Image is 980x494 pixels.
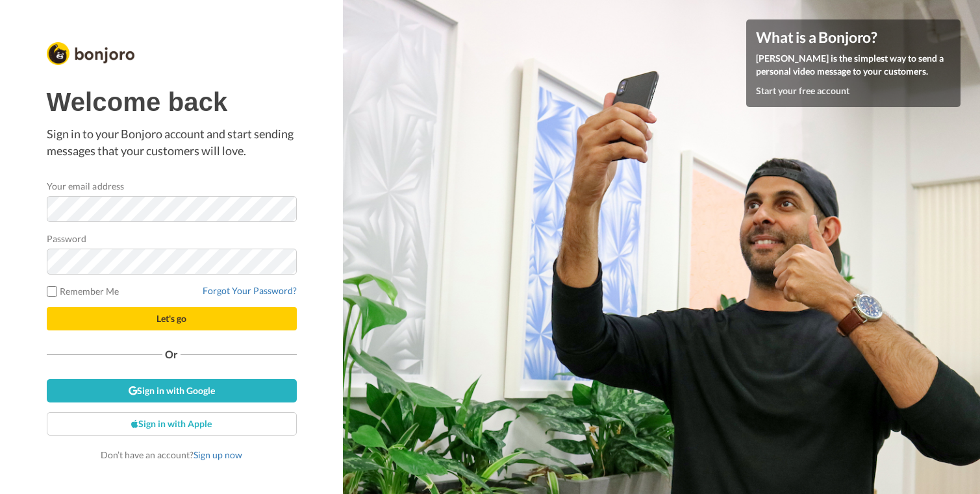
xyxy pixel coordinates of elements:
p: [PERSON_NAME] is the simplest way to send a personal video message to your customers. [756,52,951,78]
span: Don’t have an account? [101,449,242,460]
a: Start your free account [756,85,849,96]
button: Let's go [47,307,297,330]
a: Sign in with Google [47,379,297,402]
label: Remember Me [47,284,119,298]
a: Sign up now [194,449,242,460]
a: Sign in with Apple [47,412,297,436]
label: Your email address [47,179,124,193]
span: Or [162,350,181,359]
h4: What is a Bonjoro? [756,29,951,45]
input: Remember Me [47,286,57,297]
h1: Welcome back [47,88,297,116]
p: Sign in to your Bonjoro account and start sending messages that your customers will love. [47,126,297,159]
label: Password [47,232,87,245]
a: Forgot Your Password? [203,285,297,296]
span: Let's go [157,313,186,324]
